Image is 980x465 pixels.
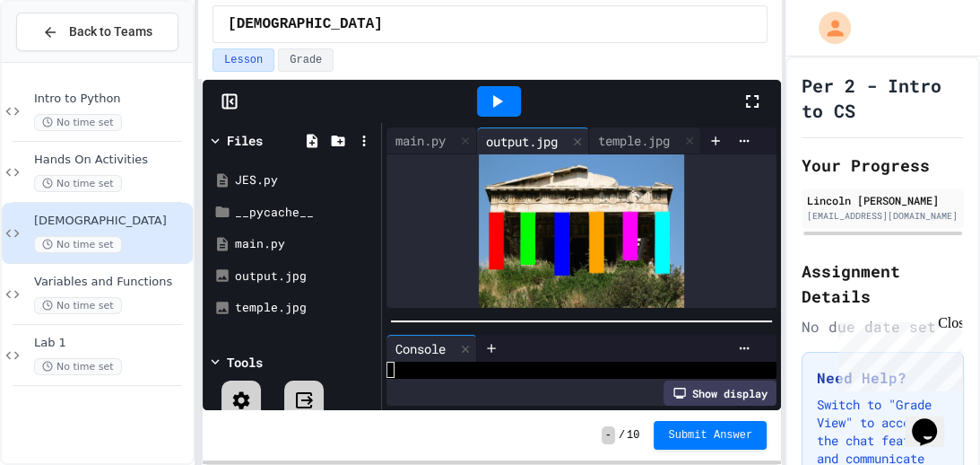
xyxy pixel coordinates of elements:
[235,299,375,317] div: temple.jpg
[663,381,776,406] div: Show display
[802,316,964,338] div: No due date set
[386,335,477,362] div: Console
[7,7,124,114] div: Chat with us now!Close
[16,13,178,51] button: Back to Teams
[807,192,958,208] div: Lincoln [PERSON_NAME]
[278,48,334,72] button: Grade
[831,315,962,391] iframe: chat widget
[228,13,383,35] span: Temple
[235,171,375,189] div: JES.py
[386,127,477,154] div: main.py
[34,92,189,107] span: Intro to Python
[627,428,639,443] span: 10
[386,339,455,358] div: Console
[34,236,122,253] span: No time set
[589,131,679,150] div: temple.jpg
[479,154,683,308] img: Z
[807,209,958,223] div: [EMAIL_ADDRESS][DOMAIN_NAME]
[668,428,752,443] span: Submit Answer
[800,7,855,48] div: My Account
[34,358,122,375] span: No time set
[34,275,189,290] span: Variables and Functions
[802,153,964,178] h2: Your Progress
[235,204,375,222] div: __pycache__
[34,114,122,131] span: No time set
[69,22,152,41] span: Back to Teams
[477,132,567,151] div: output.jpg
[386,131,455,150] div: main.py
[34,336,189,351] span: Lab 1
[34,153,189,168] span: Hands On Activities
[619,428,625,443] span: /
[589,127,701,154] div: temple.jpg
[212,48,274,72] button: Lesson
[227,353,263,372] div: Tools
[654,421,767,450] button: Submit Answer
[227,131,263,150] div: Files
[905,393,962,447] iframe: chat widget
[802,73,964,123] h1: Per 2 - Intro to CS
[602,426,615,444] span: -
[34,297,122,314] span: No time set
[802,259,964,309] h2: Assignment Details
[34,175,122,192] span: No time set
[477,127,589,154] div: output.jpg
[817,367,949,389] h3: Need Help?
[235,235,375,253] div: main.py
[34,214,189,229] span: [DEMOGRAPHIC_DATA]
[235,268,375,285] div: output.jpg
